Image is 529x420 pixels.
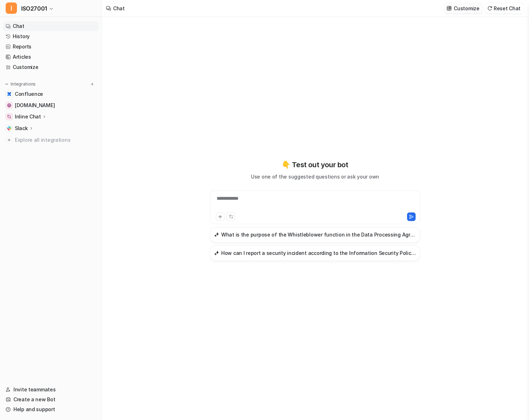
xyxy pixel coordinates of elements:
img: explore all integrations [6,136,13,144]
img: How can I report a security incident according to the Information Security Policy? [214,250,219,256]
p: Integrations [11,81,36,87]
a: Create a new Bot [3,395,99,404]
a: www.simployer.com[DOMAIN_NAME] [3,100,99,110]
a: History [3,31,99,41]
p: Use one of the suggested questions or ask your own [251,173,379,180]
img: Inline Chat [7,115,11,119]
button: Integrations [3,81,38,88]
a: Chat [3,21,99,31]
img: customize [447,6,452,11]
img: Slack [7,126,11,130]
h3: How can I report a security incident according to the Information Security Policy? [221,249,416,257]
a: Articles [3,52,99,62]
button: Customize [445,3,482,13]
h3: What is the purpose of the Whistleblower function in the Data Processing Agreement? [221,231,416,238]
span: [DOMAIN_NAME] [15,102,55,109]
p: 👇 Test out your bot [282,159,348,170]
p: Inline Chat [15,113,41,120]
button: What is the purpose of the Whistleblower function in the Data Processing Agreement?What is the pu... [210,227,420,243]
button: How can I report a security incident according to the Information Security Policy?How can I repor... [210,245,420,261]
button: Reset Chat [485,3,523,13]
span: ISO27001 [21,4,47,13]
a: Reports [3,42,99,52]
span: Explore all integrations [15,134,96,146]
img: Confluence [7,92,11,96]
img: expand menu [4,82,9,87]
a: Customize [3,62,99,72]
img: reset [487,6,492,11]
img: www.simployer.com [7,103,11,107]
a: Invite teammates [3,385,99,395]
img: menu_add.svg [90,82,95,87]
a: ConfluenceConfluence [3,89,99,99]
p: Customize [454,5,479,12]
div: Chat [113,5,125,12]
span: I [6,2,17,14]
img: What is the purpose of the Whistleblower function in the Data Processing Agreement? [214,232,219,237]
a: Help and support [3,404,99,414]
a: Explore all integrations [3,135,99,145]
span: Confluence [15,91,43,98]
p: Slack [15,125,28,132]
